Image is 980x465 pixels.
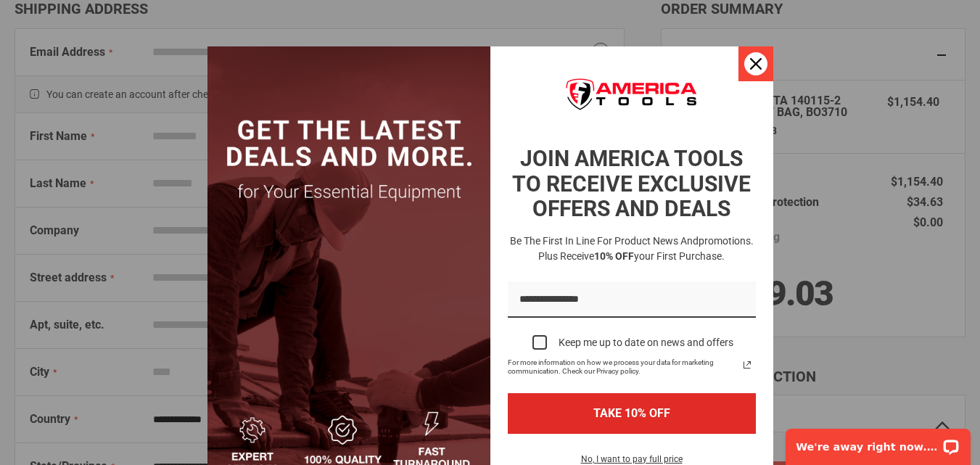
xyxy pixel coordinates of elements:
h3: Be the first in line for product news and [505,234,759,264]
div: Keep me up to date on news and offers [559,337,733,349]
span: promotions. Plus receive your first purchase. [538,235,754,262]
svg: close icon [750,58,762,70]
a: Read our Privacy Policy [738,356,756,374]
button: Close [738,46,773,81]
iframe: LiveChat chat widget [776,419,980,465]
strong: JOIN AMERICA TOOLS TO RECEIVE EXCLUSIVE OFFERS AND DEALS [512,146,751,221]
button: TAKE 10% OFF [508,393,756,433]
strong: 10% OFF [594,250,634,262]
svg: link icon [738,356,756,374]
span: For more information on how we process your data for marketing communication. Check our Privacy p... [508,358,738,376]
input: Email field [508,281,756,318]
